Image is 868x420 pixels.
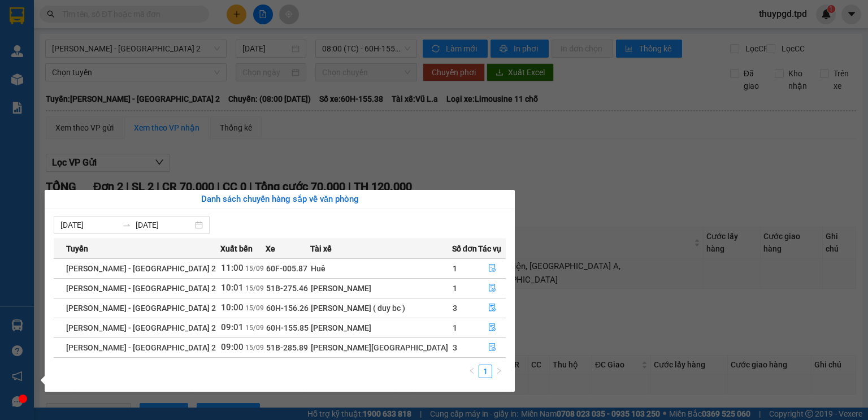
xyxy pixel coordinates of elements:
[465,365,479,378] li: Previous Page
[66,264,216,273] span: [PERSON_NAME] - [GEOGRAPHIC_DATA] 2
[245,284,264,292] span: 15/09
[221,283,244,293] span: 10:01
[479,259,505,278] button: file-done
[488,323,496,332] span: file-done
[452,243,478,255] span: Số đơn
[492,365,506,378] li: Next Page
[453,284,457,293] span: 1
[492,365,506,378] button: right
[453,323,457,332] span: 1
[465,365,479,378] button: left
[245,265,264,272] span: 15/09
[266,284,308,293] span: 51B-275.46
[245,344,264,352] span: 15/09
[266,304,309,313] span: 60H-156.26
[488,264,496,273] span: file-done
[311,302,452,314] div: [PERSON_NAME] ( duy bc )
[245,304,264,312] span: 15/09
[479,365,492,378] a: 1
[453,264,457,273] span: 1
[136,219,193,231] input: Đến ngày
[310,243,332,255] span: Tài xế
[311,262,452,275] div: Huê
[453,343,457,352] span: 3
[66,343,216,352] span: [PERSON_NAME] - [GEOGRAPHIC_DATA] 2
[220,243,253,255] span: Xuất bến
[54,193,506,206] div: Danh sách chuyến hàng sắp về văn phòng
[311,341,452,354] div: [PERSON_NAME][GEOGRAPHIC_DATA]
[479,319,505,337] button: file-done
[221,263,244,273] span: 11:00
[221,302,244,313] span: 10:00
[488,343,496,352] span: file-done
[478,243,501,255] span: Tác vụ
[488,304,496,313] span: file-done
[66,284,216,293] span: [PERSON_NAME] - [GEOGRAPHIC_DATA] 2
[479,299,505,317] button: file-done
[479,279,505,297] button: file-done
[221,322,244,332] span: 09:01
[479,365,492,378] li: 1
[66,323,216,332] span: [PERSON_NAME] - [GEOGRAPHIC_DATA] 2
[66,243,88,255] span: Tuyến
[122,220,131,230] span: to
[245,324,264,332] span: 15/09
[496,367,502,374] span: right
[311,282,452,295] div: [PERSON_NAME]
[479,339,505,357] button: file-done
[60,219,118,231] input: Từ ngày
[122,220,131,230] span: swap-right
[453,304,457,313] span: 3
[266,243,275,255] span: Xe
[266,264,307,273] span: 60F-005.87
[66,304,216,313] span: [PERSON_NAME] - [GEOGRAPHIC_DATA] 2
[488,284,496,293] span: file-done
[311,322,452,334] div: [PERSON_NAME]
[266,323,309,332] span: 60H-155.85
[468,367,475,374] span: left
[221,342,244,352] span: 09:00
[266,343,308,352] span: 51B-285.89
